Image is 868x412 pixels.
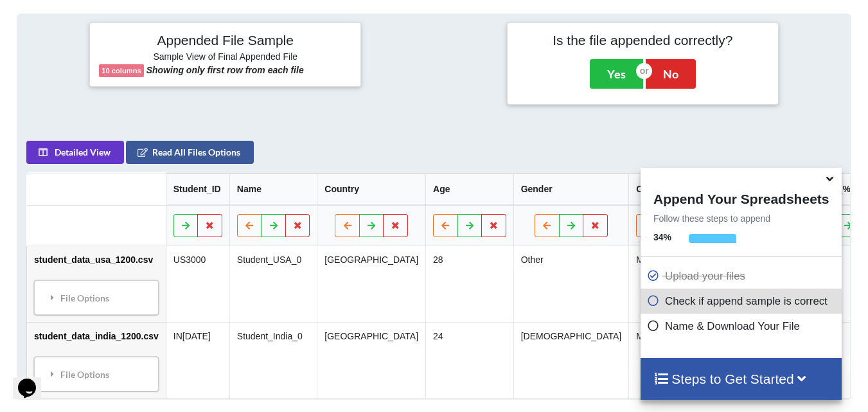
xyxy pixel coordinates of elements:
h4: Append Your Spreadsheets [641,188,842,207]
th: Course [628,174,716,205]
th: Country [317,174,425,205]
td: Student_USA_0 [229,246,317,322]
td: Student_India_0 [229,322,317,399]
td: [GEOGRAPHIC_DATA] [317,322,425,399]
button: Detailed View [26,141,124,164]
b: 10 columns [102,67,141,75]
b: 34 % [653,232,671,242]
button: Read All Files Options [126,141,254,164]
p: Name & Download Your File [647,318,838,334]
p: Check if append sample is correct [647,293,838,309]
p: Follow these steps to append [641,212,842,225]
th: Gender [513,174,629,205]
b: Showing only first row from each file [146,65,304,75]
td: student_data_india_1200.csv [27,322,166,399]
button: No [646,59,696,89]
td: [DEMOGRAPHIC_DATA] [513,322,629,399]
td: Medicine [628,246,716,322]
td: Medicine [628,322,716,399]
button: Yes [590,59,643,89]
h4: Appended File Sample [99,32,351,50]
td: student_data_usa_1200.csv [27,246,166,322]
h4: Steps to Get Started [653,371,829,387]
h4: Is the file appended correctly? [517,32,769,48]
td: 28 [425,246,513,322]
td: IN[DATE] [166,322,229,399]
td: US3000 [166,246,229,322]
th: Student_ID [166,174,229,205]
td: Other [513,246,629,322]
iframe: chat widget [13,361,54,399]
div: File Options [38,361,155,388]
p: Upload your files [647,268,838,284]
td: 24 [425,322,513,399]
td: [GEOGRAPHIC_DATA] [317,246,425,322]
div: File Options [38,284,155,311]
th: Name [229,174,317,205]
h6: Sample View of Final Appended File [99,51,351,64]
th: Age [425,174,513,205]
